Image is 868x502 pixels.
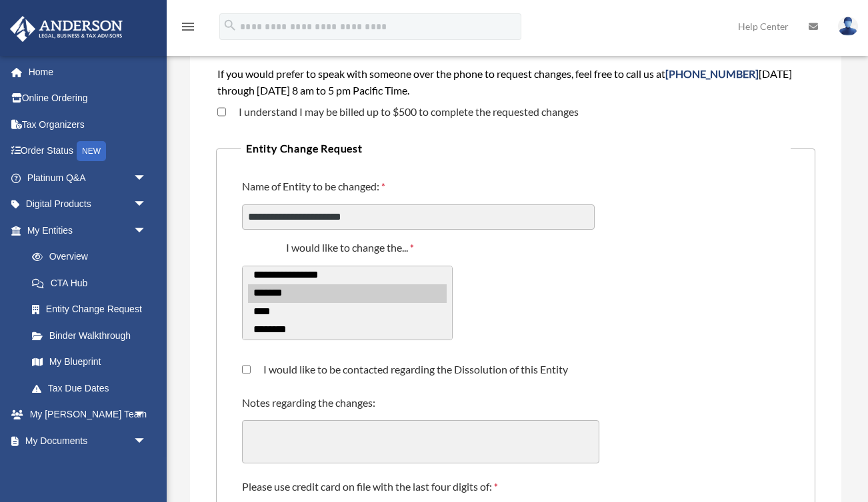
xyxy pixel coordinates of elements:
[9,111,167,138] a: Tax Organizers
[19,270,167,296] a: CTA Hub
[133,191,160,218] span: arrow_drop_down
[6,16,127,42] img: Anderson Advisors Platinum Portal
[180,23,196,35] a: menu
[241,139,791,158] legend: Entity Change Request
[838,17,858,36] img: User Pic
[133,427,160,455] span: arrow_drop_down
[223,18,237,33] i: search
[242,479,501,497] label: Please use credit card on file with the last four digits of:
[133,401,160,429] span: arrow_drop_down
[9,59,167,85] a: Home
[9,191,167,218] a: Digital Productsarrow_drop_down
[19,375,167,401] a: Tax Due Dates
[19,322,167,349] a: Binder Walkthrough
[133,454,160,481] span: arrow_drop_down
[9,401,167,428] a: My [PERSON_NAME] Teamarrow_drop_down
[9,85,167,112] a: Online Ordering
[19,349,167,376] a: My Blueprint
[251,364,568,375] label: I would like to be contacted regarding the Dissolution of this Entity
[9,138,167,165] a: Order StatusNEW
[242,395,379,412] label: Notes regarding the changes:
[77,141,106,161] div: NEW
[242,179,389,196] label: Name of Entity to be changed:
[9,454,167,481] a: Online Learningarrow_drop_down
[9,217,167,244] a: My Entitiesarrow_drop_down
[180,19,196,35] i: menu
[133,217,160,244] span: arrow_drop_down
[19,244,167,270] a: Overview
[133,164,160,192] span: arrow_drop_down
[226,107,579,117] label: I understand I may be billed up to $500 to complete the requested changes
[19,296,160,323] a: Entity Change Request
[9,427,167,454] a: My Documentsarrow_drop_down
[242,240,461,258] label: I would like to change the...
[9,164,167,191] a: Platinum Q&Aarrow_drop_down
[665,67,759,80] span: [PHONE_NUMBER]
